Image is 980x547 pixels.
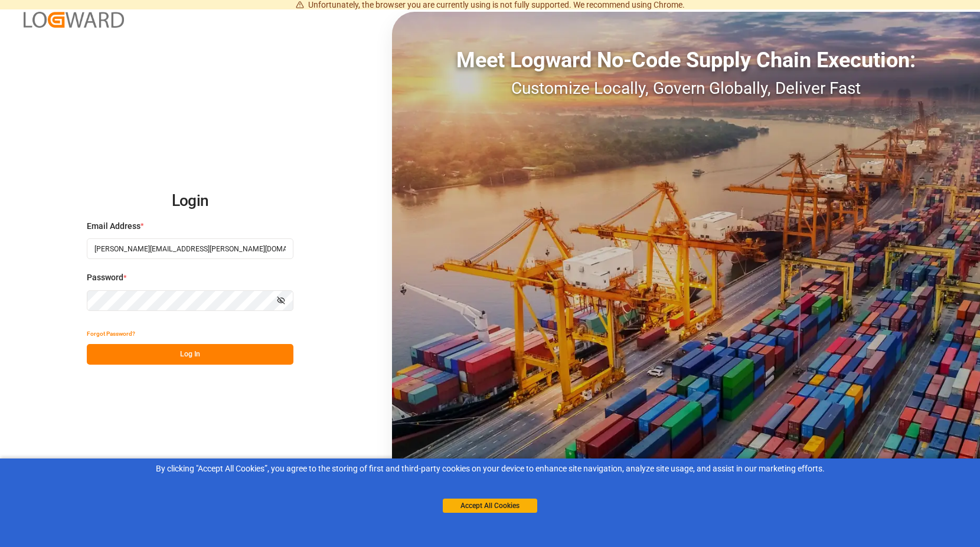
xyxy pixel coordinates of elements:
[392,76,980,101] div: Customize Locally, Govern Globally, Deliver Fast
[443,499,537,513] button: Accept All Cookies
[392,44,980,76] div: Meet Logward No-Code Supply Chain Execution:
[24,12,124,28] img: Logward_new_orange.png
[87,220,141,232] span: Email Address
[87,238,293,259] input: Enter your email
[87,344,293,365] button: Log In
[87,323,135,344] button: Forgot Password?
[87,182,293,220] h2: Login
[87,271,123,284] span: Password
[8,463,972,475] div: By clicking "Accept All Cookies”, you agree to the storing of first and third-party cookies on yo...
